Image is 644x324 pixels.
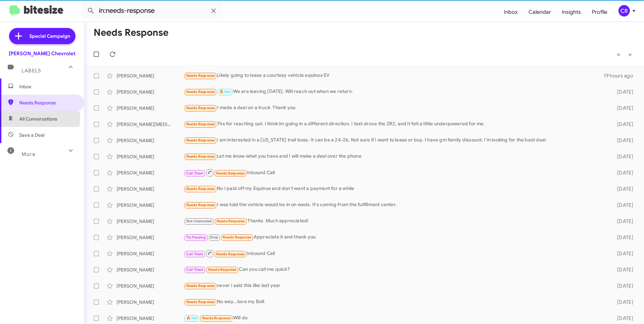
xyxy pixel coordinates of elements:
div: [DATE] [606,250,639,257]
div: I made a deal on a truck. Thank you [184,104,606,112]
span: Needs Response [186,106,215,110]
span: Needs Response [186,122,215,126]
span: Needs Response [216,252,245,256]
a: Insights [556,2,586,22]
div: [PERSON_NAME] [117,186,184,192]
div: Let me know what you have and I will make a deal over the phone [184,153,606,160]
div: [PERSON_NAME] [117,218,184,225]
span: Needs Response [186,154,215,159]
span: Call Them [186,252,204,256]
div: I am interested in a [US_STATE] trail boss. It can be a 24-26. Not sure if I want to lease or buy... [184,136,606,144]
span: Needs Response [223,235,251,239]
div: [DATE] [606,89,639,95]
div: [DATE] [606,283,639,289]
div: No I paid off my Equinox and don't want a payment for a while [184,185,606,193]
div: [DATE] [606,218,639,225]
div: 19 hours ago [604,72,639,79]
div: [PERSON_NAME] [117,283,184,289]
span: Try Pausing [186,235,206,239]
div: [DATE] [606,202,639,208]
span: Needs Response [217,219,245,223]
div: [PERSON_NAME] Chevrolet [9,50,75,57]
div: [PERSON_NAME] [117,105,184,111]
div: [PERSON_NAME] [117,315,184,322]
span: Call Them [186,171,204,175]
div: [PERSON_NAME] [117,153,184,160]
div: [DATE] [606,234,639,241]
button: Previous [613,47,624,61]
span: » [628,50,632,59]
button: Next [624,47,636,61]
div: Inbound Call [184,249,606,258]
span: Needs Response [186,73,215,78]
input: Search [82,3,223,19]
a: Special Campaign [9,28,75,44]
div: [DATE] [606,186,639,192]
div: [DATE] [606,121,639,128]
span: Not-Interested [186,219,212,223]
span: Needs Response [186,187,215,191]
div: Thx for reaching out. I think im going in a different direction. I test drove the ZR2, and it fel... [184,120,606,128]
div: [DATE] [606,137,639,144]
div: [PERSON_NAME] [117,234,184,241]
div: [PERSON_NAME] [117,169,184,176]
span: Needs Response [186,138,215,142]
div: [PERSON_NAME][MEDICAL_DATA] [117,121,184,128]
span: Needs Response [19,99,76,106]
span: Call Them [186,267,204,272]
div: Likely going to lease a courtesy vehicle equinox EV [184,72,604,79]
span: Labels [22,68,41,74]
span: Stop [210,235,218,239]
div: No way...love my Bolt [184,298,606,306]
div: [DATE] [606,153,639,160]
div: [PERSON_NAME] [117,202,184,208]
span: More [22,151,35,157]
div: [PERSON_NAME] [117,266,184,273]
div: We are leaving [DATE]. Will reach out when we return. [184,88,606,96]
div: [DATE] [606,315,639,322]
span: Needs Response [202,316,231,320]
div: [PERSON_NAME] [117,250,184,257]
a: Inbox [498,2,523,22]
a: Calendar [523,2,556,22]
div: [DATE] [606,169,639,176]
div: [DATE] [606,299,639,305]
div: Appreciate it and thank you [184,233,606,241]
div: [DATE] [606,266,639,273]
a: Profile [586,2,613,22]
span: Needs Response [186,203,215,207]
span: 🔥 Hot [219,90,231,94]
span: Inbox [19,83,76,90]
span: All Conversations [19,116,57,122]
span: Needs Response [186,300,215,304]
div: [PERSON_NAME] [117,72,184,79]
span: Save a Deal [19,132,44,138]
div: [DATE] [606,105,639,111]
span: 🔥 Hot [186,316,198,320]
span: « [617,50,620,59]
div: Can you call me quick? [184,266,606,273]
nav: Page navigation example [613,47,636,61]
div: [PERSON_NAME] [117,89,184,95]
span: Needs Response [186,90,215,94]
div: CR [618,5,630,17]
div: [PERSON_NAME] [117,137,184,144]
span: Special Campaign [29,33,70,39]
div: Inbound Call [184,168,606,177]
span: Needs Response [216,171,245,175]
div: Thanks. Much appreciated! [184,217,606,225]
span: Needs Response [208,267,237,272]
h1: Needs Response [94,27,168,38]
div: [PERSON_NAME] [117,299,184,305]
span: Needs Response [186,284,215,288]
div: Will do [184,314,606,322]
div: never i said this like last year [184,282,606,290]
div: I was told the vehicle would be in on weds. It's coming from the fulfillment center. [184,201,606,209]
button: CR [613,5,637,17]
